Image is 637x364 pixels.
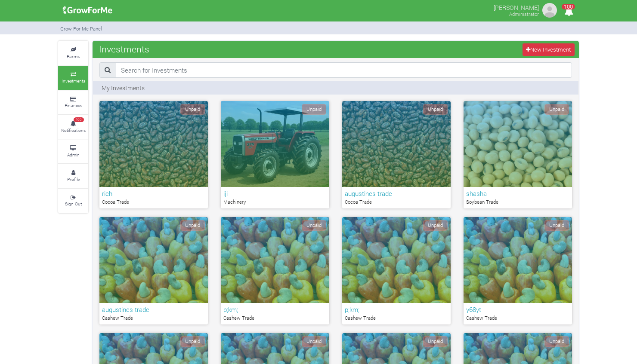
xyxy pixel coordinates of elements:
p: Cashew Trade [102,315,205,322]
p: Cashew Trade [223,315,327,322]
img: growforme image [60,2,115,19]
a: Finances [58,91,88,114]
p: Cocoa Trade [345,199,448,206]
span: Unpaid [544,104,569,115]
h6: y68yt [466,306,569,313]
h6: rich [102,190,205,197]
span: Unpaid [302,104,326,115]
small: Profile [67,176,80,182]
span: Unpaid [423,220,448,231]
input: Search for Investments [116,62,572,78]
h6: shasha [466,190,569,197]
small: Sign Out [65,201,82,207]
small: Administrator [509,11,539,17]
span: 100 [74,117,84,122]
a: Unpaid p;km; Cashew Trade [221,217,329,324]
small: Notifications [61,127,86,133]
a: Unpaid rich Cocoa Trade [99,101,208,208]
h6: iji [223,190,327,197]
span: Investments [97,40,152,58]
a: New Investment [523,43,575,56]
span: Unpaid [180,104,205,115]
a: Farms [58,41,88,65]
small: Finances [65,102,82,108]
a: Unpaid augustines trade Cashew Trade [99,217,208,324]
a: 100 [560,8,577,16]
a: Unpaid y68yt Cashew Trade [464,217,572,324]
p: Cocoa Trade [102,199,205,206]
p: [PERSON_NAME] [494,2,539,12]
a: Admin [58,140,88,163]
i: Notifications [560,2,577,21]
span: Unpaid [180,336,205,347]
a: 100 Notifications [58,115,88,139]
a: Unpaid p;km; Cashew Trade [342,217,451,324]
p: My Investments [102,83,145,92]
h6: p;km; [223,306,327,313]
h6: p;km; [345,306,448,313]
h6: augustines trade [345,190,448,197]
p: Cashew Trade [345,315,448,322]
a: Investments [58,66,88,89]
p: Soybean Trade [466,199,569,206]
h6: augustines trade [102,306,205,313]
span: Unpaid [544,220,569,231]
small: Farms [67,53,80,59]
a: Sign Out [58,189,88,213]
small: Grow For Me Panel [60,25,102,32]
a: Profile [58,164,88,188]
span: 100 [562,4,575,9]
span: Unpaid [423,104,448,115]
a: Unpaid iji Machinery [221,101,329,208]
span: Unpaid [302,336,326,347]
p: Machinery [223,199,327,206]
span: Unpaid [180,220,205,231]
a: Unpaid augustines trade Cocoa Trade [342,101,451,208]
small: Admin [67,152,80,158]
span: Unpaid [423,336,448,347]
span: Unpaid [302,220,326,231]
small: Investments [62,78,85,84]
span: Unpaid [544,336,569,347]
p: Cashew Trade [466,315,569,322]
a: Unpaid shasha Soybean Trade [464,101,572,208]
img: growforme image [541,2,558,19]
